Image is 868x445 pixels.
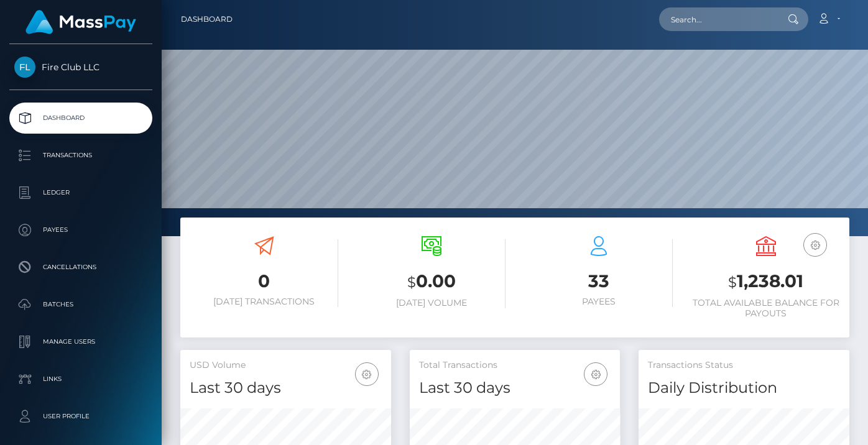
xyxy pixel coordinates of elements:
[14,146,147,165] p: Transactions
[14,183,147,202] p: Ledger
[9,289,152,320] a: Batches
[14,221,147,239] p: Payees
[190,359,382,372] h5: USD Volume
[190,377,382,399] h4: Last 30 days
[659,7,776,31] input: Search...
[524,269,673,293] h3: 33
[9,214,152,245] a: Payees
[9,140,152,171] a: Transactions
[181,6,233,32] a: Dashboard
[728,273,737,291] small: $
[419,359,611,372] h5: Total Transactions
[14,333,147,351] p: Manage Users
[419,377,611,399] h4: Last 30 days
[648,377,840,399] h4: Daily Distribution
[14,109,147,127] p: Dashboard
[9,326,152,357] a: Manage Users
[357,298,506,308] h6: [DATE] Volume
[9,62,152,73] span: Fire Club LLC
[357,269,506,295] h3: 0.00
[648,359,840,372] h5: Transactions Status
[524,296,673,307] h6: Payees
[691,298,840,319] h6: Total Available Balance for Payouts
[14,407,147,426] p: User Profile
[14,57,35,78] img: Fire Club LLC
[9,364,152,395] a: Links
[691,269,840,295] h3: 1,238.01
[190,269,338,293] h3: 0
[14,258,147,277] p: Cancellations
[190,296,338,307] h6: [DATE] Transactions
[407,273,416,291] small: $
[9,177,152,208] a: Ledger
[9,103,152,134] a: Dashboard
[14,295,147,314] p: Batches
[25,10,136,34] img: MassPay Logo
[9,252,152,283] a: Cancellations
[9,401,152,432] a: User Profile
[14,370,147,388] p: Links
